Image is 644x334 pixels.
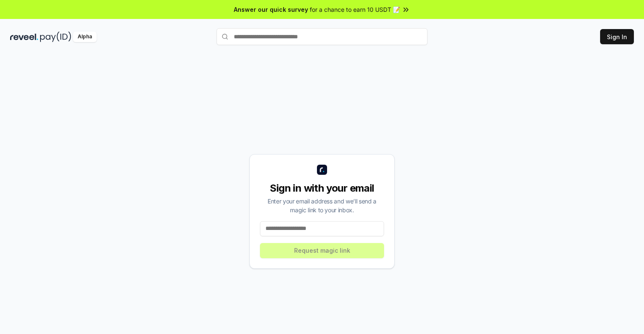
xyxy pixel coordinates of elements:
[10,32,38,42] img: reveel_dark
[260,197,384,214] div: Enter your email address and we’ll send a magic link to your inbox.
[40,32,71,42] img: pay_id
[310,5,400,14] span: for a chance to earn 10 USDT 📝
[234,5,308,14] span: Answer our quick survey
[317,165,327,175] img: logo_small
[73,32,97,42] div: Alpha
[600,29,634,44] button: Sign In
[260,182,384,195] div: Sign in with your email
